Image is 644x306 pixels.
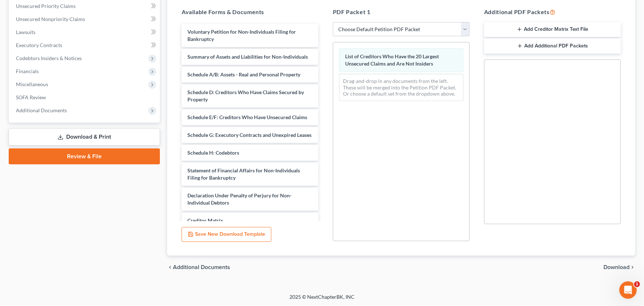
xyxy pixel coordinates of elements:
a: chevron_left Additional Documents [167,264,230,270]
span: Voluntary Petition for Non-Individuals Filing for Bankruptcy [187,29,296,42]
a: Review & File [9,148,160,164]
a: Download & Print [9,129,160,146]
span: Statement of Financial Affairs for Non-Individuals Filing for Bankruptcy [187,167,300,181]
span: Download [603,264,630,270]
h5: Additional PDF Packets [484,8,621,16]
a: Executory Contracts [10,39,160,52]
button: Save New Download Template [182,227,271,242]
span: Schedule A/B: Assets - Real and Personal Property [187,71,300,77]
span: Unsecured Priority Claims [16,3,76,9]
span: Unsecured Nonpriority Claims [16,16,85,22]
h5: Available Forms & Documents [182,8,318,16]
span: Schedule E/F: Creditors Who Have Unsecured Claims [187,114,307,120]
button: Download chevron_right [603,264,635,270]
a: SOFA Review [10,91,160,104]
i: chevron_right [630,264,635,270]
span: Schedule G: Executory Contracts and Unexpired Leases [187,132,312,138]
button: Add Additional PDF Packets [484,38,621,54]
iframe: Intercom live chat [619,281,637,299]
span: Declaration Under Penalty of Perjury for Non-Individual Debtors [187,192,292,206]
i: chevron_left [167,264,173,270]
span: Executory Contracts [16,42,62,48]
span: Creditor Matrix [187,217,223,223]
span: 1 [634,281,640,287]
span: List of Creditors Who Have the 20 Largest Unsecured Claims and Are Not Insiders [345,53,439,67]
a: Unsecured Nonpriority Claims [10,13,160,26]
h5: PDF Packet 1 [333,8,470,16]
span: Additional Documents [16,107,67,113]
span: Schedule D: Creditors Who Have Claims Secured by Property [187,89,304,102]
span: Miscellaneous [16,81,48,87]
span: Lawsuits [16,29,35,35]
span: Schedule H: Codebtors [187,150,239,156]
span: Codebtors Insiders & Notices [16,55,82,61]
a: Lawsuits [10,26,160,39]
span: Additional Documents [173,264,230,270]
span: Financials [16,68,39,74]
span: SOFA Review [16,94,46,100]
span: Summary of Assets and Liabilities for Non-Individuals [187,54,308,60]
div: Drag-and-drop in any documents from the left. These will be merged into the Petition PDF Packet. ... [339,74,463,101]
button: Add Creditor Matrix Text File [484,22,621,37]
